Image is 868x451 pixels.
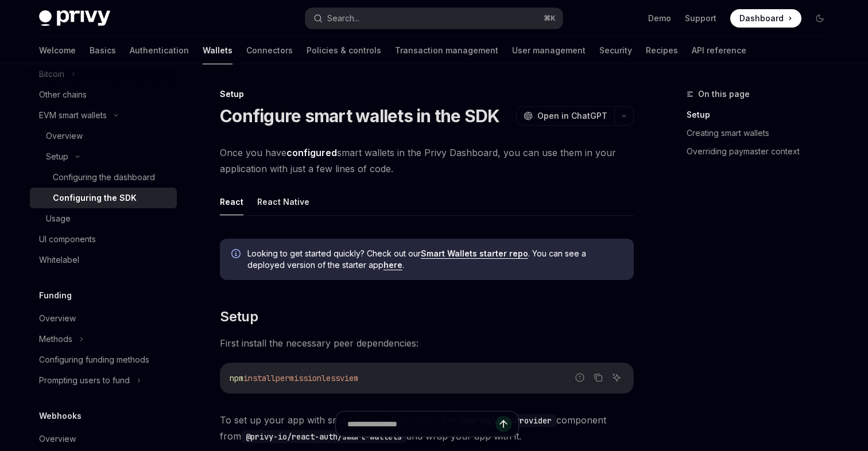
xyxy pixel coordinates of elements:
button: React [220,188,243,215]
a: Creating smart wallets [687,124,838,142]
a: Demo [648,13,671,24]
div: Setup [46,150,68,164]
svg: Info [231,249,243,261]
a: Overview [30,126,177,146]
a: Authentication [130,37,189,64]
div: Configuring the SDK [53,191,137,205]
button: Toggle dark mode [811,9,829,28]
span: On this page [698,87,750,101]
div: UI components [39,232,96,246]
button: React Native [257,188,309,215]
a: Policies & controls [307,37,381,64]
span: Open in ChatGPT [537,110,607,122]
a: Recipes [646,37,678,64]
a: configured [286,147,337,159]
span: Once you have smart wallets in the Privy Dashboard, you can use them in your application with jus... [220,145,634,177]
a: UI components [30,229,177,250]
div: Other chains [39,88,87,102]
div: Setup [220,88,634,100]
div: Configuring the dashboard [53,170,155,184]
a: API reference [692,37,746,64]
img: dark logo [39,10,110,26]
a: Overriding paymaster context [687,142,838,161]
span: npm [230,373,243,383]
div: Search... [327,11,359,25]
a: Wallets [203,37,232,64]
a: Usage [30,208,177,229]
a: Dashboard [730,9,801,28]
a: Welcome [39,37,76,64]
a: Security [599,37,632,64]
a: here [383,260,402,270]
span: Setup [220,308,258,326]
span: ⌘ K [544,14,556,23]
a: Whitelabel [30,250,177,270]
div: Usage [46,212,71,226]
a: Overview [30,308,177,329]
a: Configuring the SDK [30,188,177,208]
div: Methods [39,332,72,346]
span: Looking to get started quickly? Check out our . You can see a deployed version of the starter app . [247,248,622,271]
div: Overview [39,312,76,325]
a: Smart Wallets starter repo [421,248,528,259]
a: Transaction management [395,37,498,64]
a: User management [512,37,586,64]
button: Open in ChatGPT [516,106,614,126]
div: EVM smart wallets [39,108,107,122]
a: Connectors [246,37,293,64]
button: Send message [495,416,511,432]
h5: Webhooks [39,409,82,423]
span: viem [340,373,358,383]
div: Overview [39,432,76,446]
span: Dashboard [739,13,784,24]
a: Configuring funding methods [30,349,177,370]
button: Search...⌘K [305,8,563,29]
a: Overview [30,429,177,449]
h1: Configure smart wallets in the SDK [220,106,500,126]
button: Report incorrect code [572,370,587,385]
span: install [243,373,276,383]
div: Whitelabel [39,253,79,267]
h5: Funding [39,289,72,302]
button: Ask AI [609,370,624,385]
div: Configuring funding methods [39,353,149,367]
a: Basics [90,37,116,64]
div: Prompting users to fund [39,374,130,387]
button: Copy the contents from the code block [591,370,606,385]
span: permissionless [276,373,340,383]
a: Configuring the dashboard [30,167,177,188]
span: First install the necessary peer dependencies: [220,335,634,351]
div: Overview [46,129,83,143]
a: Other chains [30,84,177,105]
a: Support [685,13,716,24]
a: Setup [687,106,838,124]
